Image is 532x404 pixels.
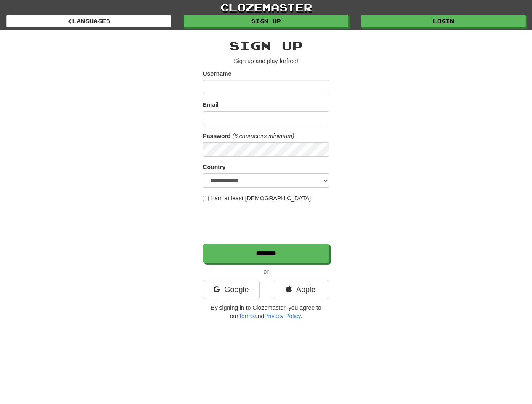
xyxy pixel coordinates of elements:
h2: Sign up [203,39,329,53]
p: or [203,267,329,276]
u: free [286,58,297,64]
label: Password [203,132,231,140]
a: Languages [6,15,171,27]
p: Sign up and play for ! [203,57,329,65]
p: By signing in to Clozemaster, you agree to our and . [203,303,329,320]
a: Google [203,280,260,299]
em: (6 characters minimum) [233,133,294,139]
label: Email [203,101,219,109]
a: Terms [238,313,254,319]
a: Login [361,15,526,27]
label: I am at least [DEMOGRAPHIC_DATA] [203,194,311,202]
a: Sign up [184,15,348,27]
input: I am at least [DEMOGRAPHIC_DATA] [203,196,209,201]
iframe: reCAPTCHA [203,207,331,239]
a: Privacy Policy [264,313,300,319]
label: Username [203,69,232,78]
a: Apple [273,280,329,299]
label: Country [203,163,226,171]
